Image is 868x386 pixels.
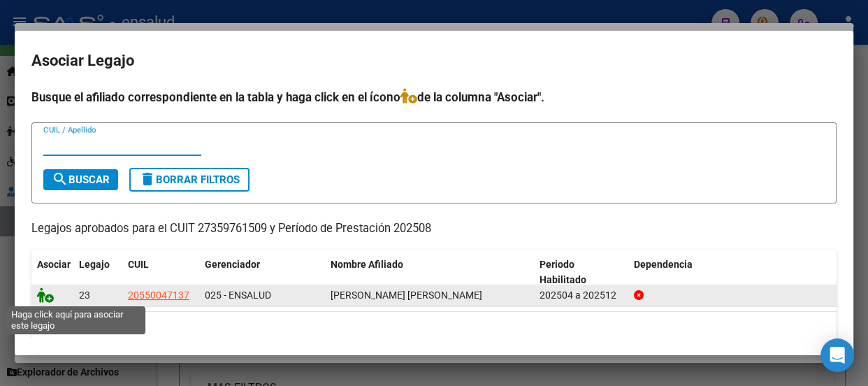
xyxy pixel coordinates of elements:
[31,220,837,238] p: Legajos aprobados para el CUIT 27359761509 y Período de Prestación 202508
[139,171,156,187] mat-icon: delete
[79,259,110,270] span: Legajo
[139,173,240,186] span: Borrar Filtros
[31,312,837,347] div: 1 registros
[205,289,271,301] span: 025 - ENSALUD
[325,250,534,296] datatable-header-cell: Nombre Afiliado
[129,168,249,192] button: Borrar Filtros
[628,250,837,296] datatable-header-cell: Dependencia
[52,173,110,186] span: Buscar
[534,250,628,296] datatable-header-cell: Periodo Habilitado
[205,259,260,270] span: Gerenciador
[52,171,68,187] mat-icon: search
[540,287,623,303] div: 202504 a 202512
[73,250,122,296] datatable-header-cell: Legajo
[820,338,854,372] div: Open Intercom Messenger
[31,250,73,296] datatable-header-cell: Asociar
[128,259,149,270] span: CUIL
[122,250,199,296] datatable-header-cell: CUIL
[331,259,403,270] span: Nombre Afiliado
[43,169,118,190] button: Buscar
[31,88,837,106] h4: Busque el afiliado correspondiente en la tabla y haga click en el ícono de la columna "Asociar".
[540,259,586,286] span: Periodo Habilitado
[79,289,90,301] span: 23
[31,48,837,74] h2: Asociar Legajo
[199,250,325,296] datatable-header-cell: Gerenciador
[128,289,189,301] span: 20550047137
[634,259,693,270] span: Dependencia
[331,289,482,301] span: GIURLEO MIÑO AUGUSTO SALVADOR
[37,259,71,270] span: Asociar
